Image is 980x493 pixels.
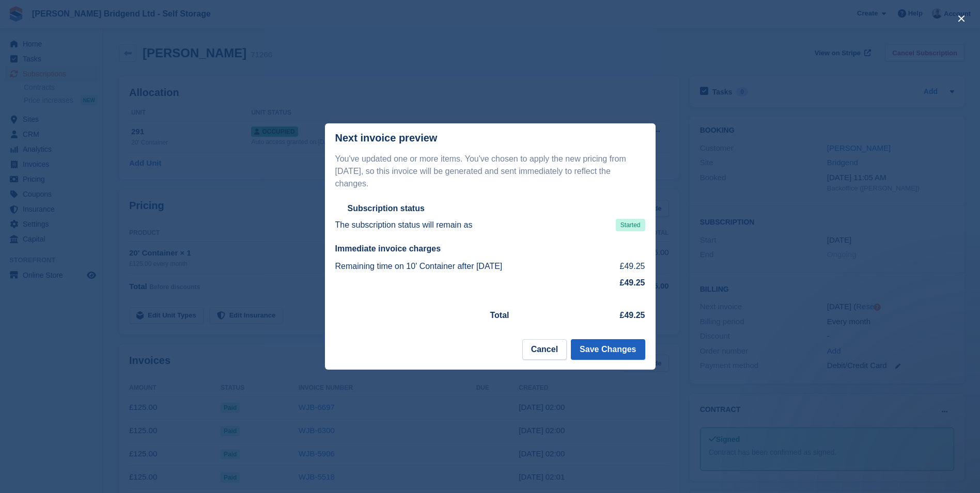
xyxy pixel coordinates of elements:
strong: Total [490,311,509,320]
td: Remaining time on 10' Container after [DATE] [335,258,604,275]
h2: Subscription status [348,203,425,214]
strong: £49.25 [620,311,645,320]
p: The subscription status will remain as [335,219,473,231]
p: Next invoice preview [335,132,438,144]
button: Save Changes [571,339,645,360]
strong: £49.25 [620,278,645,287]
p: You've updated one or more items. You've chosen to apply the new pricing from [DATE], so this inv... [335,153,645,190]
button: close [953,10,970,27]
h2: Immediate invoice charges [335,244,645,254]
span: Started [616,219,645,231]
td: £49.25 [604,258,645,275]
button: Cancel [522,339,567,360]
